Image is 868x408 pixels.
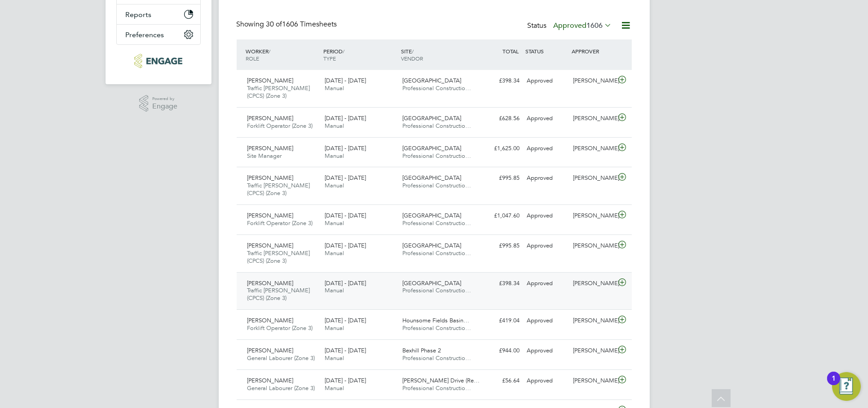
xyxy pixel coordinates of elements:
[134,54,182,68] img: pcrnet-logo-retina.png
[832,372,861,401] button: Open Resource Center, 1 new notification
[569,313,616,328] div: [PERSON_NAME]
[569,373,616,388] div: [PERSON_NAME]
[247,144,294,152] span: [PERSON_NAME]
[569,276,616,291] div: [PERSON_NAME]
[116,54,201,68] a: Go to home page
[247,377,294,384] span: [PERSON_NAME]
[244,43,322,66] div: WORKER
[246,55,260,62] span: ROLE
[325,77,366,84] span: [DATE] - [DATE]
[569,74,616,88] div: [PERSON_NAME]
[325,249,344,257] span: Manual
[402,77,461,84] span: [GEOGRAPHIC_DATA]
[832,378,836,390] div: 1
[523,111,570,126] div: Approved
[325,354,344,362] span: Manual
[325,84,344,92] span: Manual
[266,20,282,29] span: 30 of
[569,171,616,186] div: [PERSON_NAME]
[401,55,423,62] span: VENDOR
[343,48,344,55] span: /
[476,276,523,291] div: £398.34
[402,144,461,152] span: [GEOGRAPHIC_DATA]
[325,347,366,354] span: [DATE] - [DATE]
[152,103,177,110] span: Engage
[402,317,469,324] span: Hounsome Fields Basin…
[523,43,570,59] div: STATUS
[402,286,471,294] span: Professional Constructio…
[476,111,523,126] div: £628.56
[402,384,471,392] span: Professional Constructio…
[237,20,339,29] div: Showing
[523,74,570,88] div: Approved
[247,384,315,392] span: General Labourer (Zone 3)
[523,208,570,223] div: Approved
[476,74,523,88] div: £398.34
[402,122,471,130] span: Professional Constructio…
[569,43,616,59] div: APPROVER
[402,84,471,92] span: Professional Constructio…
[402,212,461,219] span: [GEOGRAPHIC_DATA]
[523,239,570,253] div: Approved
[528,20,614,32] div: Status
[402,324,471,332] span: Professional Constructio…
[402,279,461,287] span: [GEOGRAPHIC_DATA]
[569,343,616,358] div: [PERSON_NAME]
[266,20,337,29] span: 1606 Timesheets
[402,242,461,249] span: [GEOGRAPHIC_DATA]
[476,313,523,328] div: £419.04
[247,279,294,287] span: [PERSON_NAME]
[325,377,366,384] span: [DATE] - [DATE]
[402,114,461,122] span: [GEOGRAPHIC_DATA]
[476,343,523,358] div: £944.00
[247,182,310,197] span: Traffic [PERSON_NAME] (CPCS) (Zone 3)
[247,122,313,130] span: Forklift Operator (Zone 3)
[402,174,461,182] span: [GEOGRAPHIC_DATA]
[402,347,441,354] span: Bexhill Phase 2
[117,25,200,44] button: Preferences
[247,242,294,249] span: [PERSON_NAME]
[126,10,152,19] span: Reports
[325,286,344,294] span: Manual
[247,77,294,84] span: [PERSON_NAME]
[247,317,294,324] span: [PERSON_NAME]
[569,141,616,156] div: [PERSON_NAME]
[139,95,177,112] a: Powered byEngage
[152,95,177,103] span: Powered by
[402,182,471,189] span: Professional Constructio…
[569,208,616,223] div: [PERSON_NAME]
[402,377,480,384] span: [PERSON_NAME] Drive (Re…
[247,114,294,122] span: [PERSON_NAME]
[476,208,523,223] div: £1,047.60
[247,249,310,265] span: Traffic [PERSON_NAME] (CPCS) (Zone 3)
[523,141,570,156] div: Approved
[247,84,310,100] span: Traffic [PERSON_NAME] (CPCS) (Zone 3)
[325,182,344,189] span: Manual
[554,21,612,30] label: Approved
[402,152,471,160] span: Professional Constructio…
[399,43,476,66] div: SITE
[325,114,366,122] span: [DATE] - [DATE]
[402,249,471,257] span: Professional Constructio…
[587,21,603,30] span: 1606
[325,219,344,227] span: Manual
[412,48,414,55] span: /
[476,171,523,186] div: £995.85
[323,55,336,62] span: TYPE
[117,4,200,24] button: Reports
[321,43,399,66] div: PERIOD
[476,373,523,388] div: £56.64
[269,48,271,55] span: /
[325,212,366,219] span: [DATE] - [DATE]
[476,141,523,156] div: £1,625.00
[247,219,313,227] span: Forklift Operator (Zone 3)
[325,317,366,324] span: [DATE] - [DATE]
[247,152,282,160] span: Site Manager
[325,152,344,160] span: Manual
[247,286,310,302] span: Traffic [PERSON_NAME] (CPCS) (Zone 3)
[523,171,570,186] div: Approved
[247,347,294,354] span: [PERSON_NAME]
[402,219,471,227] span: Professional Constructio…
[523,313,570,328] div: Approved
[523,373,570,388] div: Approved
